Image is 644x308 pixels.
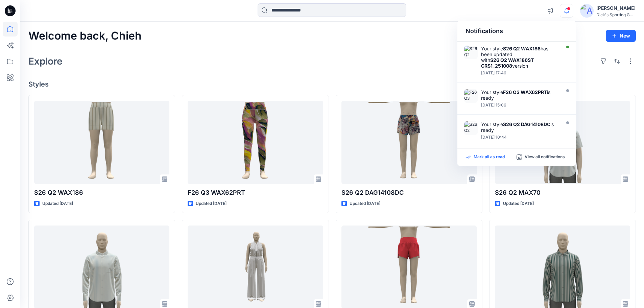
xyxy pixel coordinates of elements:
[503,200,534,207] p: Updated [DATE]
[341,101,477,184] a: S26 Q2 DAG14108DC
[481,89,559,101] div: Your style is ready
[464,121,478,135] img: S26 Q2 DAG14108DC CRS1_251001
[525,154,565,160] p: View all notifications
[481,135,559,140] div: Thursday, October 02, 2025 10:44
[495,188,630,197] p: S26 Q2 MAX70
[481,57,534,69] strong: S26 Q2 WAX186ST CRS1_251008
[580,4,594,18] img: avatar
[596,12,636,17] div: Dick's Sporting G...
[474,154,505,160] p: Mark all as read
[341,188,477,197] p: S26 Q2 DAG14108DC
[34,101,169,184] a: S26 Q2 WAX186
[503,46,541,51] strong: S26 Q2 WAX186
[188,101,323,184] a: F26 Q3 WAX62PRT
[503,121,550,127] strong: S26 Q2 DAG14108DC
[28,56,63,67] h2: Explore
[503,89,547,95] strong: F26 Q3 WAX62PRT
[596,4,636,12] div: [PERSON_NAME]
[350,200,380,207] p: Updated [DATE]
[196,200,226,207] p: Updated [DATE]
[481,121,559,133] div: Your style is ready
[481,71,559,75] div: Thursday, October 09, 2025 17:46
[464,89,478,103] img: F26 Q3 WAX62PRT CRS1_251008
[28,80,636,88] h4: Styles
[481,103,559,108] div: Wednesday, October 08, 2025 15:06
[188,188,323,197] p: F26 Q3 WAX62PRT
[42,200,73,207] p: Updated [DATE]
[28,30,142,42] h2: Welcome back, Chieh
[457,21,576,42] div: Notifications
[606,30,636,42] button: New
[34,188,169,197] p: S26 Q2 WAX186
[464,46,478,59] img: S26 Q2 WAX186ST CRS1_251008
[481,46,559,69] div: Your style has been updated with version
